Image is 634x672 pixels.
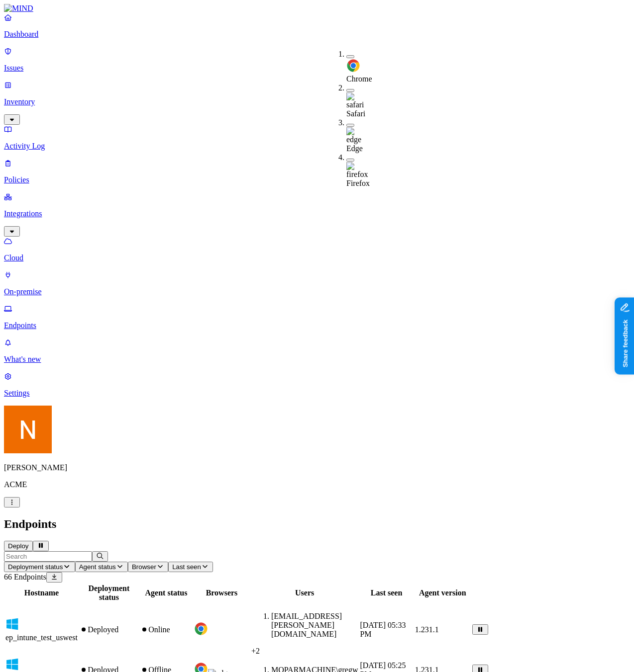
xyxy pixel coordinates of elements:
span: Chrome [346,75,372,83]
a: Issues [4,47,630,73]
img: firefox [346,162,368,179]
span: + 2 [251,647,260,655]
img: windows [5,658,19,672]
p: Cloud [4,253,630,262]
span: 1.231.1 [415,625,439,634]
p: Policies [4,175,630,184]
p: ACME [4,480,630,489]
a: Inventory [4,81,630,123]
img: chrome [346,59,360,73]
span: [DATE] 05:33 PM [360,621,406,638]
div: Users [251,588,358,597]
div: Deployment status [80,584,138,602]
a: Activity Log [4,125,630,151]
span: Deployment status [8,563,63,571]
span: Safari [346,109,365,118]
p: On-premise [4,287,630,296]
span: Firefox [346,179,370,187]
div: Browsers [194,588,249,597]
h2: Endpoints [4,517,630,531]
a: What's new [4,338,630,364]
img: MIND [4,4,33,13]
p: Inventory [4,97,630,106]
p: What's new [4,355,630,364]
p: Activity Log [4,142,630,151]
a: Cloud [4,237,630,262]
span: Deployed [88,625,118,634]
span: Browser [132,563,156,571]
span: 66 Endpoints [4,573,46,581]
a: Endpoints [4,304,630,330]
span: ep_intune_test_uswest [5,633,78,642]
p: Endpoints [4,321,630,330]
a: On-premise [4,270,630,296]
p: Settings [4,389,630,398]
p: [PERSON_NAME] [4,463,630,472]
div: Agent status [140,588,192,597]
div: Agent version [415,588,470,597]
img: windows [5,617,19,631]
div: Last seen [360,588,413,597]
a: MIND [4,4,630,13]
a: Policies [4,159,630,184]
a: Settings [4,372,630,398]
a: Dashboard [4,13,630,39]
img: edge [346,127,361,144]
span: [EMAIL_ADDRESS][PERSON_NAME][DOMAIN_NAME] [271,612,342,638]
img: safari [346,92,364,109]
button: Deploy [4,541,33,551]
img: Nitai Mishary [4,406,52,453]
img: chrome [194,622,208,636]
p: Issues [4,64,630,73]
div: Hostname [5,588,78,597]
span: Agent status [79,563,116,571]
input: Search [4,551,92,562]
span: Edge [346,144,363,153]
p: Integrations [4,209,630,218]
div: Online [140,625,192,634]
p: Dashboard [4,30,630,39]
span: Last seen [172,563,201,571]
a: Integrations [4,192,630,235]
